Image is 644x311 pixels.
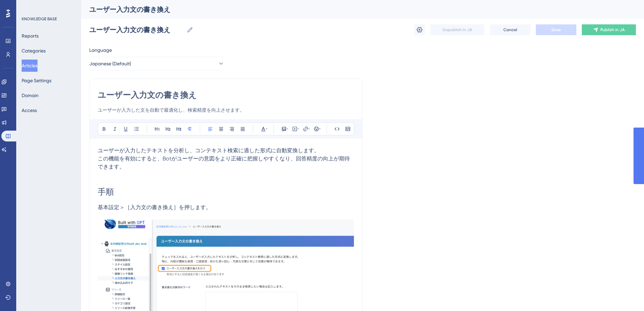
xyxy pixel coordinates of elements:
[551,27,561,32] span: Save
[89,46,112,54] span: Language
[89,60,131,68] span: Japanese (Default)
[443,27,472,32] span: Unpublish in JA
[98,106,354,114] input: Article Description
[98,187,114,197] span: 手順
[536,24,576,35] button: Save
[430,24,484,35] button: Unpublish in JA
[22,30,39,42] button: Reports
[89,57,224,70] button: Japanese (Default)
[600,27,625,32] span: Publish in JA
[98,155,350,170] span: この機能を有効にすると、Botがユーザーの意図をより正確に把握しやすくなり、回答精度の向上が期待できます。
[616,284,636,305] iframe: UserGuiding AI Assistant Launcher
[22,74,51,87] button: Page Settings
[22,89,39,102] button: Domain
[22,45,46,57] button: Categories
[98,90,354,101] input: Article Title
[98,147,319,154] span: ユーザーが入力したテキストを分析し、コンテキスト検索に適した形式に自動変換します。
[22,104,37,116] button: Access
[89,25,184,35] input: Article Name
[22,60,38,72] button: Articles
[503,27,517,32] span: Cancel
[22,16,57,22] div: KNOWLEDGE BASE
[490,24,530,35] button: Cancel
[582,24,636,35] button: Publish in JA
[98,204,211,210] span: 基本設定＞［入力文の書き換え］を押します。
[89,5,619,14] div: ユーザー入力文の書き換え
